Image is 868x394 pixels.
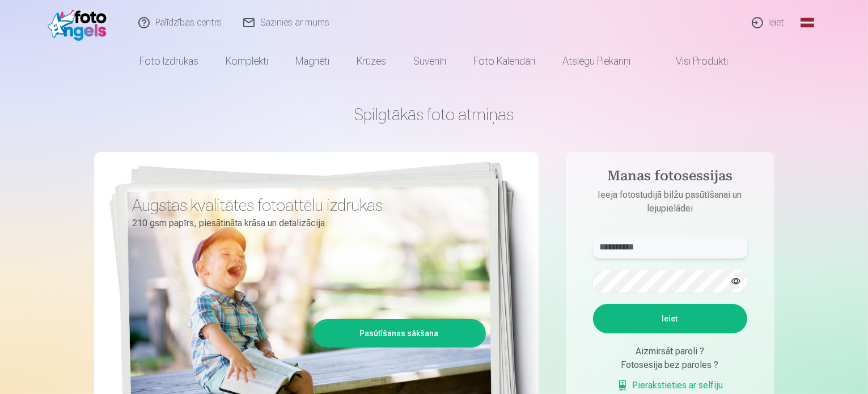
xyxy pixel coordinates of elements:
[460,45,549,77] a: Foto kalendāri
[344,45,400,77] a: Krūzes
[582,168,759,188] h4: Manas fotosessijas
[133,215,477,231] p: 210 gsm papīrs, piesātināta krāsa un detalizācija
[645,45,742,77] a: Visi produkti
[94,104,774,125] h1: Spilgtākās foto atmiņas
[593,358,747,372] div: Fotosesija bez paroles ?
[48,5,113,41] img: /fa1
[400,45,460,77] a: Suvenīri
[282,45,344,77] a: Magnēti
[593,345,747,358] div: Aizmirsāt paroli ?
[593,304,747,333] button: Ieiet
[126,45,213,77] a: Foto izdrukas
[133,195,477,215] h3: Augstas kvalitātes fotoattēlu izdrukas
[582,188,759,215] p: Ieeja fotostudijā bilžu pasūtīšanai un lejupielādei
[617,379,723,392] a: Pierakstieties ar selfiju
[213,45,282,77] a: Komplekti
[549,45,645,77] a: Atslēgu piekariņi
[315,321,484,346] a: Pasūtīšanas sākšana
